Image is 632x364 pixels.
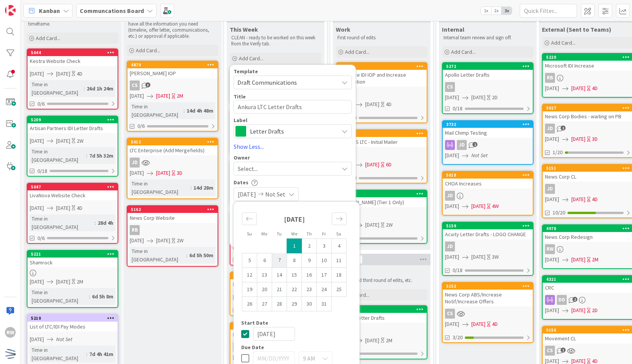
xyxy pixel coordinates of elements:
[446,172,533,178] div: 5018
[317,238,332,253] td: Choose Friday, 10/03/2025 12:00 PM as your check-out date. It’s available.
[31,117,118,122] div: 5209
[337,70,427,87] div: Dayforce IDI IOP and Increase Notification
[332,213,347,225] div: Move forward to switch to the next month.
[336,231,341,237] small: Sa
[337,306,427,313] div: 4958
[337,130,427,137] div: 5143
[337,149,427,159] div: JD
[337,277,426,283] p: Second and third round of edits, etc.
[247,231,252,237] small: Su
[177,237,184,245] div: 2W
[127,81,218,90] div: CS
[592,306,598,314] div: 2D
[238,190,256,199] span: [DATE]
[386,100,392,108] div: 4D
[471,320,485,328] span: [DATE]
[234,180,248,185] span: Dates
[337,89,427,99] div: JD
[337,190,427,207] div: 5240[PERSON_NAME] (Tier 1 Only)
[237,77,333,87] span: Draft Communications
[445,82,455,92] div: CS
[492,93,498,101] div: 2D
[127,206,218,213] div: 5162
[231,323,321,340] div: 5153Revlon IOP
[156,92,170,100] span: [DATE]
[234,69,258,74] span: Template
[492,253,499,261] div: 3W
[471,202,485,210] span: [DATE]
[442,26,464,33] span: Internal
[27,56,118,66] div: Kestra Website Check
[445,242,455,251] div: JD
[545,244,555,254] div: RW
[231,342,321,352] div: JD
[287,282,302,296] td: Choose Wednesday, 10/22/2025 12:00 PM as your check-out date. It’s available.
[145,82,150,87] span: 3
[127,158,218,168] div: JD
[131,62,218,68] div: 4879
[545,124,555,134] div: JD
[443,172,533,188] div: 5018CHOA Increases
[186,251,187,259] span: :
[337,137,427,147] div: HSA/AHS LTC - Initial Mailer
[261,231,267,237] small: Mo
[337,190,427,197] div: 5240
[127,139,218,155] div: 5012LTC Enterprise (Add Mergefields)
[234,142,352,151] a: Show Less...
[306,231,312,237] small: Th
[137,122,145,130] span: 0/6
[30,137,44,145] span: [DATE]
[37,167,47,175] span: 0/18
[337,35,426,41] p: First round of edits
[77,204,82,212] div: 4D
[156,169,170,177] span: [DATE]
[443,63,533,80] div: 5272Apollo Letter Drafts
[30,288,89,305] div: Time in [GEOGRAPHIC_DATA]
[5,327,16,338] div: RW
[284,215,305,224] strong: [DATE]
[302,282,317,296] td: Choose Thursday, 10/23/2025 12:00 PM as your check-out date. It’s available.
[553,148,563,156] span: 1/20
[481,7,491,14] span: 1x
[443,309,533,319] div: CS
[242,267,257,282] td: Choose Sunday, 10/12/2025 12:00 PM as your check-out date. It’s available.
[190,184,192,192] span: :
[265,190,285,199] span: Not Set
[571,135,585,143] span: [DATE]
[242,296,257,311] td: Choose Sunday, 10/26/2025 12:00 PM as your check-out date. It’s available.
[571,84,585,92] span: [DATE]
[234,118,247,123] span: Label
[27,258,118,267] div: Shamrock
[37,234,45,242] span: 0/6
[231,272,321,289] div: 5248Rice University IOP
[234,155,250,160] span: Owner
[337,63,427,87] div: 5154Dayforce IDI IOP and Increase Notification
[5,348,16,359] img: avatar
[231,279,321,289] div: Rice University IOP
[77,278,83,286] div: 2M
[451,48,476,55] span: Add Card...
[445,253,459,261] span: [DATE]
[130,169,144,177] span: [DATE]
[230,26,258,33] span: This Week
[85,84,115,93] div: 26d 1h 24m
[277,231,282,237] small: Tu
[131,207,218,212] div: 5162
[27,116,118,123] div: 5209
[96,219,115,227] div: 28d 4h
[127,61,218,78] div: 4879[PERSON_NAME] IOP
[39,6,60,15] span: Kanban
[242,213,257,225] div: Move backward to switch to the previous month.
[27,123,118,133] div: Artisan Partners IDI Letter Drafts
[130,179,190,196] div: Time in [GEOGRAPHIC_DATA]
[185,106,215,115] div: 14d 4h 48m
[337,63,427,70] div: 5154
[27,190,118,200] div: LivaNova Website Check
[77,137,84,145] div: 2W
[84,84,85,93] span: :
[130,247,186,264] div: Time in [GEOGRAPHIC_DATA]
[27,251,118,267] div: 5221Shamrock
[56,278,70,286] span: [DATE]
[340,64,427,69] div: 5154
[253,327,295,341] input: MM/DD/YYYY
